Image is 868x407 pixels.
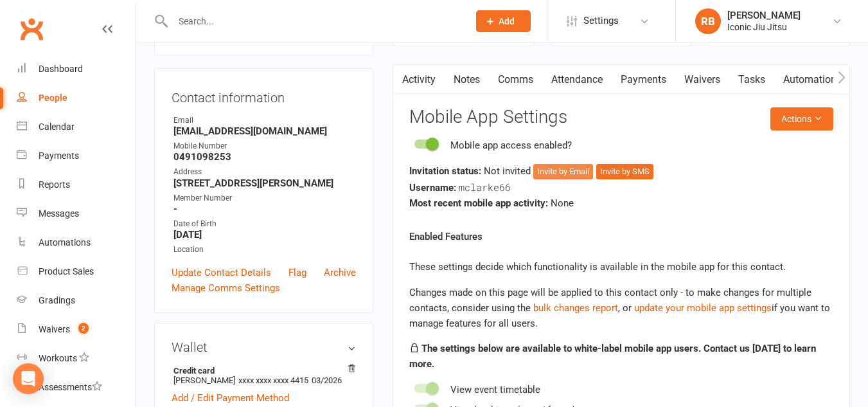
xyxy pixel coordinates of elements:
[409,163,833,179] div: Not invited
[172,280,280,296] a: Manage Comms Settings
[770,107,833,131] button: Actions
[17,257,136,286] a: Product Sales
[173,166,356,178] div: Address
[727,10,801,21] div: [PERSON_NAME]
[39,266,94,276] div: Product Sales
[173,229,356,240] strong: [DATE]
[39,64,83,74] div: Dashboard
[634,302,772,314] a: update your mobile app settings
[17,315,136,344] a: Waivers 2
[39,93,67,103] div: People
[173,140,356,152] div: Mobile Number
[774,65,851,95] a: Automations
[17,55,136,84] a: Dashboard
[612,65,675,95] a: Payments
[17,113,136,141] a: Calendar
[169,12,459,30] input: Search...
[173,114,356,127] div: Email
[445,65,489,95] a: Notes
[17,286,136,315] a: Gradings
[39,324,70,334] div: Waivers
[551,197,574,209] span: None
[238,375,308,385] span: xxxx xxxx xxxx 4415
[17,373,136,402] a: Assessments
[173,218,356,230] div: Date of Birth
[17,228,136,257] a: Automations
[409,107,833,127] h3: Mobile App Settings
[13,363,44,394] div: Open Intercom Messenger
[409,182,456,194] strong: Username:
[288,265,306,280] a: Flag
[173,177,356,189] strong: [STREET_ADDRESS][PERSON_NAME]
[596,164,653,179] button: Invite by SMS
[39,208,79,219] div: Messages
[324,265,356,280] a: Archive
[39,295,75,305] div: Gradings
[533,302,634,314] span: , or
[173,366,350,375] strong: Credit card
[39,382,102,392] div: Assessments
[39,150,79,161] div: Payments
[450,138,572,153] div: Mobile app access enabled?
[489,65,542,95] a: Comms
[173,192,356,204] div: Member Number
[476,10,531,32] button: Add
[173,203,356,215] strong: -
[17,84,136,113] a: People
[172,390,289,406] a: Add / Edit Payment Method
[409,259,833,275] p: These settings decide which functionality is available in the mobile app for this contact.
[409,197,548,209] strong: Most recent mobile app activity:
[409,229,483,244] label: Enabled Features
[39,237,91,248] div: Automations
[533,302,618,314] a: bulk changes report
[729,65,774,95] a: Tasks
[173,244,356,256] div: Location
[39,179,70,190] div: Reports
[172,265,271,280] a: Update Contact Details
[78,323,89,334] span: 2
[172,340,356,354] h3: Wallet
[533,164,593,179] button: Invite by Email
[727,21,801,33] div: Iconic Jiu Jitsu
[15,13,48,45] a: Clubworx
[39,122,75,132] div: Calendar
[17,199,136,228] a: Messages
[312,375,342,385] span: 03/2026
[450,384,540,395] span: View event timetable
[499,16,515,26] span: Add
[17,170,136,199] a: Reports
[675,65,729,95] a: Waivers
[695,8,721,34] div: RB
[17,141,136,170] a: Payments
[542,65,612,95] a: Attendance
[409,343,816,370] strong: The settings below are available to white-label mobile app users. Contact us [DATE] to learn more.
[173,151,356,163] strong: 0491098253
[17,344,136,373] a: Workouts
[409,285,833,331] div: Changes made on this page will be applied to this contact only - to make changes for multiple con...
[39,353,77,363] div: Workouts
[409,165,481,177] strong: Invitation status:
[393,65,445,95] a: Activity
[172,86,356,105] h3: Contact information
[172,364,356,387] li: [PERSON_NAME]
[583,6,619,35] span: Settings
[459,181,511,194] span: mclarke66
[173,125,356,137] strong: [EMAIL_ADDRESS][DOMAIN_NAME]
